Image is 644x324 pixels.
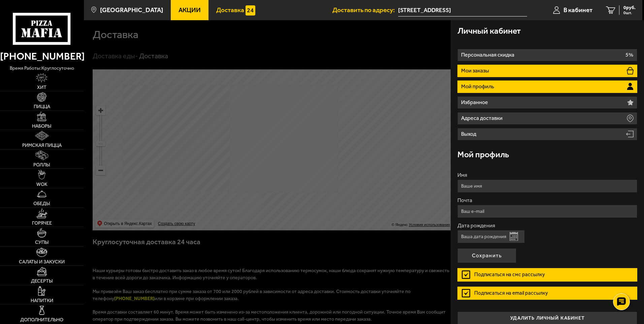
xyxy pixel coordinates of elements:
span: Римская пицца [22,143,62,148]
span: [GEOGRAPHIC_DATA] [100,7,163,13]
span: Напитки [31,298,53,303]
p: Выход [461,131,478,137]
label: Подписаться на email рассылку [457,287,637,300]
span: Пицца [34,104,50,109]
span: Горячее [32,221,52,226]
span: Роллы [33,163,50,167]
h3: Мой профиль [457,151,509,159]
span: Дополнительно [20,318,63,322]
span: Наборы [32,124,52,129]
p: 5% [625,52,633,58]
span: WOK [36,182,47,187]
p: Персональная скидка [461,52,516,58]
span: Акции [179,7,201,13]
label: Имя [457,172,637,178]
label: Дата рождения [457,223,637,228]
p: Избранное [461,100,490,105]
span: Супы [35,240,49,245]
input: Ваш адрес доставки [398,4,527,17]
span: Салаты и закуски [19,260,65,264]
span: Хит [37,85,46,90]
input: Ваша дата рождения [457,230,525,243]
span: 0 руб. [623,5,636,10]
p: Адреса доставки [461,116,504,121]
h3: Личный кабинет [457,27,521,35]
img: 15daf4d41897b9f0e9f617042186c801.svg [246,5,256,15]
span: В кабинет [563,7,592,13]
span: 0 шт. [623,11,636,15]
span: Доставить по адресу: [332,7,398,13]
p: Мой профиль [461,84,496,89]
span: Десерты [31,279,53,284]
button: Сохранить [457,248,516,263]
p: Мои заказы [461,68,491,73]
span: Доставка [216,7,244,13]
input: Ваш e-mail [457,205,637,218]
button: Открыть календарь [510,232,518,241]
label: Подписаться на смс рассылку [457,268,637,282]
span: Обеды [33,201,50,206]
input: Ваше имя [457,180,637,193]
label: Почта [457,198,637,203]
